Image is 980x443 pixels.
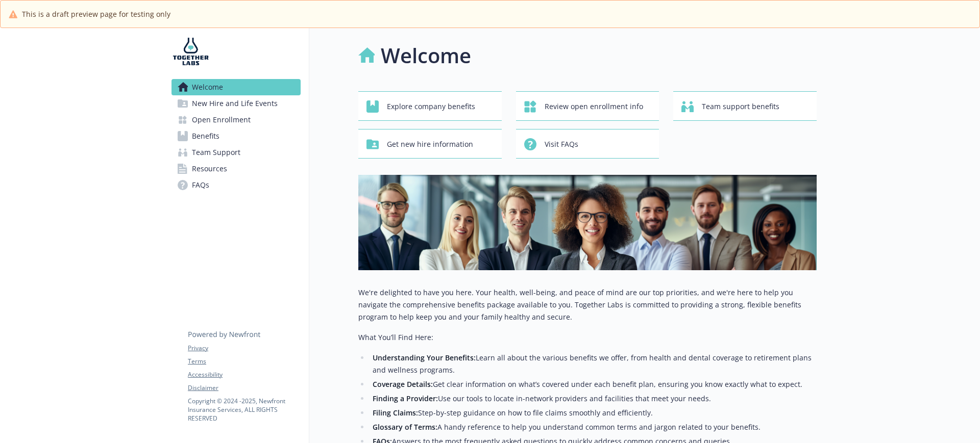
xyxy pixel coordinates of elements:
img: overview page banner [358,175,817,270]
a: Team Support [171,144,301,161]
a: Resources [171,161,301,177]
li: Use our tools to locate in-network providers and facilities that meet your needs. [370,393,817,405]
span: Get new hire information [387,135,473,154]
p: What You’ll Find Here: [358,331,817,344]
a: Privacy [188,344,300,353]
a: Benefits [171,128,301,144]
h1: Welcome [381,40,471,71]
span: FAQs [192,177,209,193]
a: Disclaimer [188,383,300,393]
span: This is a draft preview page for testing only [22,9,170,19]
strong: Glossary of Terms: [373,422,437,432]
a: Open Enrollment [171,112,301,128]
a: FAQs [171,177,301,193]
li: A handy reference to help you understand common terms and jargon related to your benefits. [370,421,817,433]
span: Open Enrollment [192,112,251,128]
span: Explore company benefits [387,97,475,116]
a: Terms [188,357,300,366]
span: Resources [192,161,227,177]
strong: Coverage Details: [373,379,433,389]
span: Team support benefits [702,97,779,116]
button: Explore company benefits [358,91,502,121]
li: Learn all about the various benefits we offer, from health and dental coverage to retirement plan... [370,352,817,376]
strong: Understanding Your Benefits: [373,353,476,362]
li: Get clear information on what’s covered under each benefit plan, ensuring you know exactly what t... [370,378,817,390]
p: We're delighted to have you here. Your health, well-being, and peace of mind are our top prioriti... [358,286,817,323]
span: New Hire and Life Events [192,95,278,112]
span: Review open enrollment info [545,97,643,116]
span: Team Support [192,144,240,161]
button: Get new hire information [358,129,502,159]
a: Accessibility [188,370,300,379]
button: Review open enrollment info [516,91,659,121]
li: Step-by-step guidance on how to file claims smoothly and efficiently. [370,407,817,419]
strong: Finding a Provider: [373,394,438,403]
span: Visit FAQs [545,135,578,154]
a: Welcome [171,79,301,95]
span: Benefits [192,128,219,144]
strong: Filing Claims: [373,408,418,418]
span: Welcome [192,79,223,95]
p: Copyright © 2024 - 2025 , Newfront Insurance Services, ALL RIGHTS RESERVED [188,397,300,423]
button: Visit FAQs [516,129,659,159]
a: New Hire and Life Events [171,95,301,112]
button: Team support benefits [673,91,817,121]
